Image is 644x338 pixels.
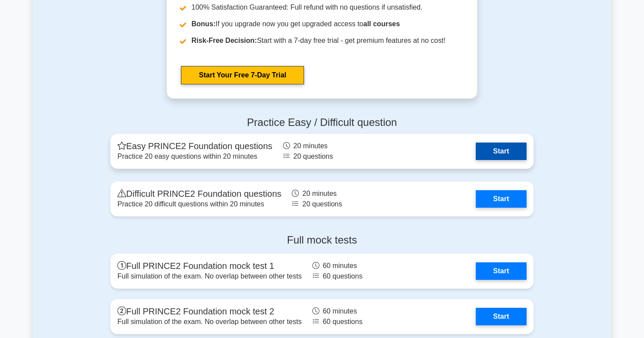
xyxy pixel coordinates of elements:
a: Start [476,262,527,280]
a: Start [476,190,527,208]
a: Start [476,308,527,325]
h4: Full mock tests [110,234,534,247]
a: Start [476,143,527,160]
h4: Practice Easy / Difficult question [110,116,534,129]
a: Start Your Free 7-Day Trial [181,66,304,84]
